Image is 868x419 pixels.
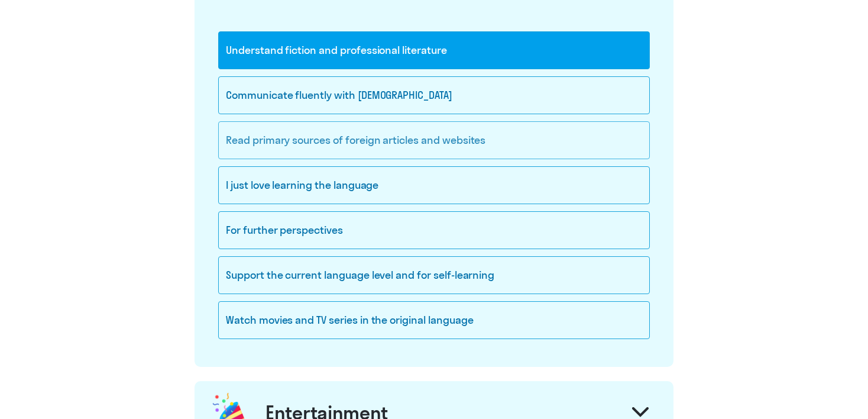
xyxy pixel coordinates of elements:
div: Read primary sources of foreign articles and websites [218,121,650,159]
div: Watch movies and TV series in the original language [218,301,650,339]
div: Support the current language level and for self-learning [218,256,650,294]
div: Understand fiction and professional literature [218,31,650,69]
div: For further perspectives [218,211,650,249]
div: I just love learning the language [218,166,650,204]
div: Communicate fluently with [DEMOGRAPHIC_DATA] [218,76,650,114]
